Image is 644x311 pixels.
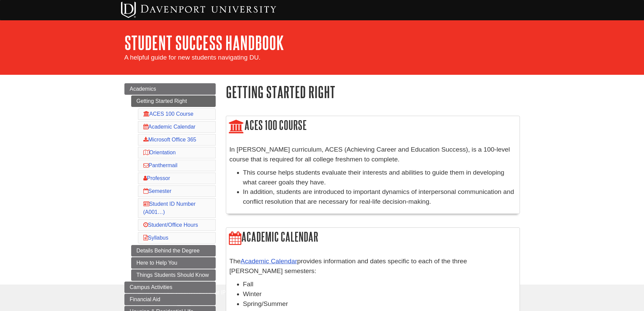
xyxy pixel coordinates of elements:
[124,294,216,305] a: Financial Aid
[230,145,516,164] p: In [PERSON_NAME] curriculum, ACES (Achieving Career and Education Success), is a 100-level course...
[124,54,261,61] span: A helpful guide for new students navigating DU.
[143,175,170,181] a: Professor
[143,124,196,130] a: Academic Calendar
[243,299,516,309] li: Spring/Summer
[243,289,516,299] li: Winter
[124,32,284,53] a: Student Success Handbook
[131,95,216,107] a: Getting Started Right
[130,284,172,290] span: Campus Activities
[131,245,216,257] a: Details Behind the Degree
[124,83,216,95] a: Academics
[226,228,520,247] h2: Academic Calendar
[143,188,171,194] a: Semester
[131,257,216,269] a: Here to Help You
[130,296,161,302] span: Financial Aid
[243,280,516,289] li: Fall
[143,162,177,168] a: Panthermail
[243,168,516,187] li: This course helps students evaluate their interests and abilities to guide them in developing wha...
[226,116,520,135] h2: ACES 100 Course
[230,257,516,276] p: The provides information and dates specific to each of the three [PERSON_NAME] semesters:
[143,111,194,117] a: ACES 100 Course
[243,187,516,207] li: In addition, students are introduced to important dynamics of interpersonal communication and con...
[143,137,196,142] a: Microsoft Office 365
[143,201,196,215] a: Student ID Number (A001…)
[121,2,276,18] img: Davenport University
[143,222,198,228] a: Student/Office Hours
[143,150,176,155] a: Orientation
[131,269,216,281] a: Things Students Should Know
[124,282,216,293] a: Campus Activities
[143,235,168,241] a: Syllabus
[241,258,297,265] a: Academic Calendar
[130,86,156,92] span: Academics
[226,83,520,101] h1: Getting Started Right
